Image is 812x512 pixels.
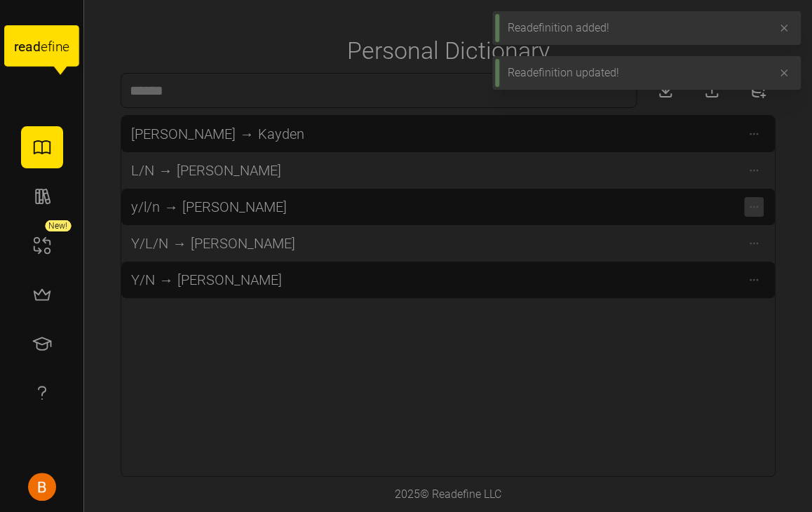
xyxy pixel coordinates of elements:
[238,123,256,144] span: →
[33,39,41,55] tspan: d
[18,39,25,55] tspan: e
[62,39,69,55] tspan: e
[25,39,32,55] tspan: a
[180,196,289,217] span: [PERSON_NAME]
[129,233,170,254] span: Y/L/N
[162,196,180,217] span: →
[508,20,767,36] div: Readefinition added!
[14,39,19,55] tspan: r
[28,473,56,501] img: Beth Snape
[129,123,238,144] span: [PERSON_NAME]
[256,123,306,144] span: Kayden
[156,160,175,181] span: →
[175,160,283,181] span: [PERSON_NAME]
[129,196,162,217] span: y/l/n
[45,220,71,231] div: New!
[4,11,79,88] a: readefine
[175,269,284,290] span: [PERSON_NAME]
[52,39,55,55] tspan: i
[157,269,175,290] span: →
[129,160,156,181] span: L/N
[388,479,508,511] div: 2025 © Readefine LLC
[508,65,767,81] div: Readefinition updated!
[41,39,48,55] tspan: e
[55,39,63,55] tspan: n
[129,269,157,290] span: Y/N
[189,233,297,254] span: [PERSON_NAME]
[170,233,189,254] span: →
[48,39,53,55] tspan: f
[347,35,550,66] h1: Personal Dictionary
